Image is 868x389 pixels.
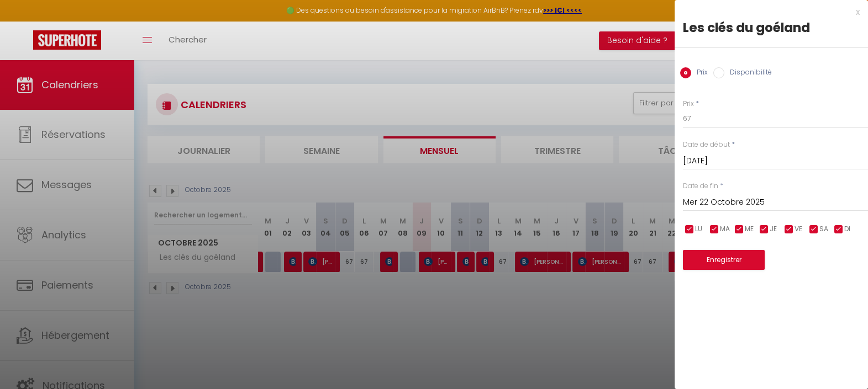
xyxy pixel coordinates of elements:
[724,67,772,79] label: Disponibilité
[695,224,702,235] span: LU
[683,99,694,109] label: Prix
[720,224,730,235] span: MA
[691,67,708,79] label: Prix
[844,224,850,235] span: DI
[745,224,754,235] span: ME
[795,224,802,235] span: VE
[770,224,777,235] span: JE
[683,140,730,150] label: Date de début
[675,6,860,19] div: x
[819,224,828,235] span: SA
[683,181,718,191] label: Date de fin
[683,250,765,270] button: Enregistrer
[683,19,860,36] div: Les clés du goéland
